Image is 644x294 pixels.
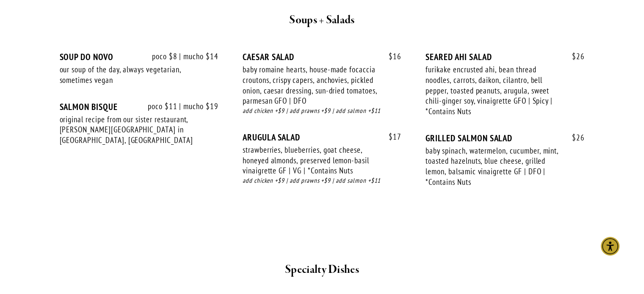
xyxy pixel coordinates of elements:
strong: Specialty Dishes [285,262,359,277]
div: CAESAR SALAD [243,52,401,62]
div: GRILLED SALMON SALAD [426,133,584,143]
span: $ [572,51,576,61]
div: strawberries, blueberries, goat cheese, honeyed almonds, preserved lemon-basil vinaigrette GF | V... [243,145,377,176]
div: baby romaine hearts, house-made focaccia croutons, crispy capers, anchovies, pickled onion, caesa... [243,64,377,106]
div: original recipe from our sister restaurant, [PERSON_NAME][GEOGRAPHIC_DATA] in [GEOGRAPHIC_DATA], ... [60,114,194,146]
div: SEARED AHI SALAD [426,52,584,62]
span: poco $11 | mucho $19 [139,102,218,111]
span: poco $8 | mucho $14 [144,52,218,61]
span: 17 [380,132,401,142]
div: furikake encrusted ahi, bean thread noodles, carrots, daikon, cilantro, bell pepper, toasted pean... [426,64,560,117]
div: our soup of the day, always vegetarian, sometimes vegan [60,64,194,85]
span: 16 [380,52,401,61]
div: SOUP DO NOVO [60,52,218,62]
div: add chicken +$9 | add prawns +$9 | add salmon +$11 [243,176,401,186]
div: Accessibility Menu [601,237,619,256]
span: $ [572,132,576,143]
div: baby spinach, watermelon, cucumber, mint, toasted hazelnuts, blue cheese, grilled lemon, balsamic... [426,146,560,187]
h2: Soups + Salads [75,11,569,29]
div: ARUGULA SALAD [243,132,401,143]
span: 26 [564,52,585,61]
div: SALMON BISQUE [60,102,218,112]
span: 26 [564,133,585,143]
span: $ [389,51,393,61]
div: add chicken +$9 | add prawns +$9 | add salmon +$11 [243,106,401,116]
span: $ [389,132,393,142]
